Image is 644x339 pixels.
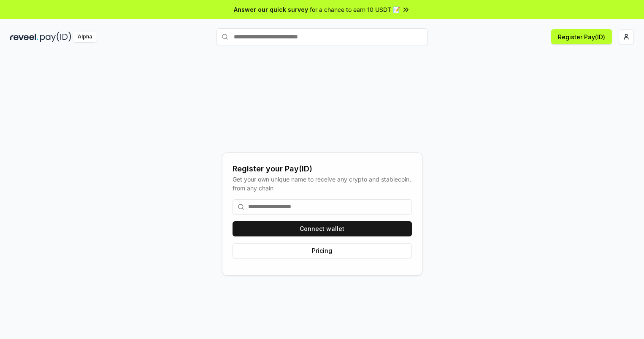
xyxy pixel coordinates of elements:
div: Register your Pay(ID) [233,163,412,175]
button: Register Pay(ID) [551,29,612,44]
div: Alpha [73,32,97,42]
button: Pricing [233,243,412,258]
img: reveel_dark [10,32,38,42]
button: Connect wallet [233,221,412,236]
span: for a chance to earn 10 USDT 📝 [310,5,400,14]
div: Get your own unique name to receive any crypto and stablecoin, from any chain [233,175,412,193]
img: pay_id [40,32,71,42]
span: Answer our quick survey [234,5,308,14]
